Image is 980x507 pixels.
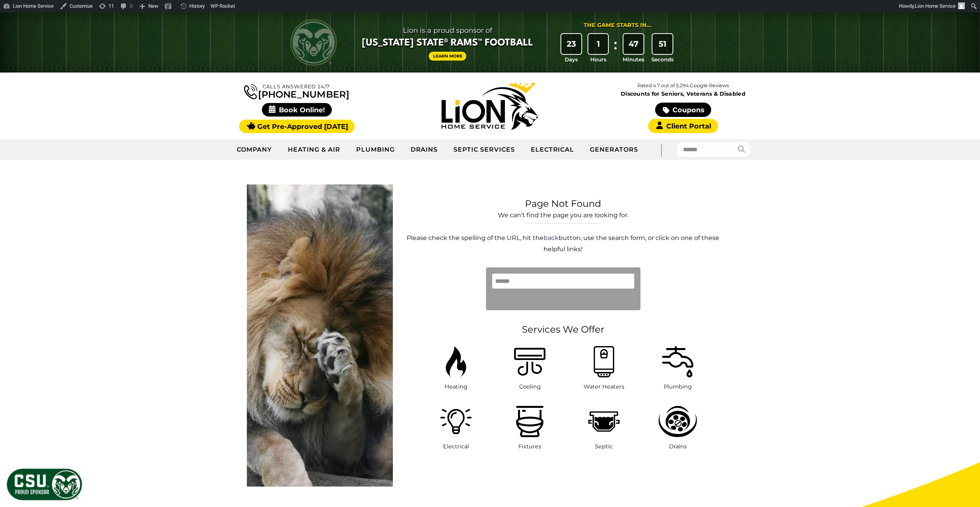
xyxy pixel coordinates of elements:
div: | [646,139,677,160]
div: 1 [588,34,608,54]
a: Electrical [437,402,475,452]
span: Page Not Found [405,197,721,211]
span: [US_STATE] State® Rams™ Football [362,37,533,50]
div: 23 [561,34,581,54]
a: Fixtures [513,402,547,452]
div: : [611,34,619,64]
a: Cooling [511,343,549,392]
span: Drains [669,443,687,450]
div: The Game Starts in... [584,21,651,30]
span: Lion Home Service [915,3,956,9]
img: Lion Home Service [442,83,538,130]
span: Heating [445,383,467,390]
span: Electrical [443,443,469,450]
span: Minutes [623,56,644,63]
a: Get Pre-Approved [DATE] [239,120,355,133]
span: Fixtures [518,443,541,450]
span: Days [565,56,578,63]
a: Plumbing [348,140,403,159]
span: Seconds [651,56,674,63]
div: 51 [652,34,673,54]
a: Septic [585,402,623,452]
a: Heating & Air [280,140,348,159]
a: Plumbing [659,343,697,392]
img: CSU Rams logo [290,19,337,66]
a: [PHONE_NUMBER] [244,83,349,99]
p: Please check the spelling of the URL, hit the button, use the search form, or click on one of the... [405,233,721,255]
a: Learn More [429,52,467,61]
span: Services We Offer [405,323,721,336]
span: Book Online! [262,103,332,117]
a: Company [229,140,280,159]
a: Drains [655,402,700,452]
a: Client Portal [648,119,718,133]
a: back [544,234,559,242]
p: Rated 4.7 out of 5,294 Google Reviews [586,81,780,90]
span: Water Heaters [584,383,624,390]
span: Hours [590,56,606,63]
a: Electrical [523,140,583,159]
a: Coupons [655,103,711,117]
a: Septic Services [446,140,523,159]
span: Septic [595,443,613,450]
span: We can’t find the page you are looking for. [405,211,721,220]
img: CSU Sponsor Badge [6,468,83,501]
a: Generators [582,140,646,159]
span: Discounts for Seniors, Veterans & Disabled [588,91,778,96]
a: Water Heaters [584,343,624,392]
a: Drains [403,140,446,159]
span: Plumbing [664,383,692,390]
div: 47 [623,34,644,54]
span: Cooling [519,383,541,390]
span: Lion is a proud sponsor of [362,24,533,37]
a: Heating [442,343,470,392]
